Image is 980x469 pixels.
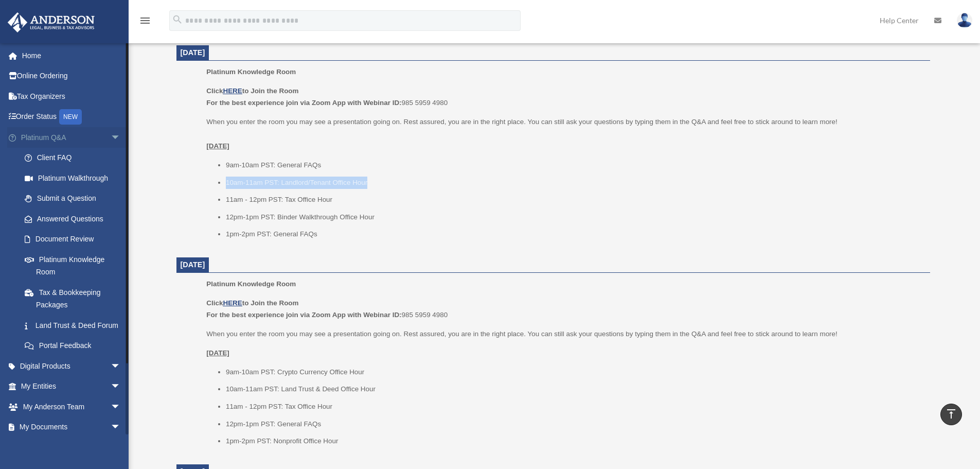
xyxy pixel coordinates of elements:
b: Click to Join the Room [206,299,298,307]
i: vertical_align_top [945,408,957,420]
li: 1pm-2pm PST: Nonprofit Office Hour [226,435,923,447]
a: Submit a Question [14,188,136,209]
li: 11am - 12pm PST: Tax Office Hour [226,194,923,206]
b: For the best experience join via Zoom App with Webinar ID: [206,99,401,107]
img: User Pic [957,13,972,28]
b: For the best experience join via Zoom App with Webinar ID: [206,311,401,319]
a: Tax & Bookkeeping Packages [14,282,136,315]
a: Platinum Knowledge Room [14,249,131,282]
span: arrow_drop_down [111,417,131,438]
a: My Anderson Teamarrow_drop_down [7,396,136,417]
li: 10am-11am PST: Land Trust & Deed Office Hour [226,383,923,395]
a: Client FAQ [14,148,136,168]
span: arrow_drop_down [111,356,131,377]
span: arrow_drop_down [111,376,131,397]
p: 985 5959 4980 [206,297,922,321]
li: 9am-10am PST: General FAQs [226,159,923,171]
p: When you enter the room you may see a presentation going on. Rest assured, you are in the right p... [206,328,922,340]
a: Online Ordering [7,66,136,86]
a: Land Trust & Deed Forum [14,315,136,336]
a: Digital Productsarrow_drop_down [7,356,136,376]
li: 11am - 12pm PST: Tax Office Hour [226,401,923,413]
a: Order StatusNEW [7,107,136,128]
li: 9am-10am PST: Crypto Currency Office Hour [226,366,923,378]
span: [DATE] [181,48,205,57]
p: When you enter the room you may see a presentation going on. Rest assured, you are in the right p... [206,116,922,152]
a: Platinum Walkthrough [14,168,136,188]
u: [DATE] [206,142,229,150]
i: search [172,14,183,25]
a: My Documentsarrow_drop_down [7,417,136,438]
div: NEW [59,109,82,125]
img: Anderson Advisors Platinum Portal [5,12,98,32]
li: 1pm-2pm PST: General FAQs [226,228,923,240]
span: arrow_drop_down [111,396,131,418]
a: Answered Questions [14,209,136,229]
b: Click to Join the Room [206,87,298,95]
li: 12pm-1pm PST: Binder Walkthrough Office Hour [226,211,923,223]
li: 12pm-1pm PST: General FAQs [226,418,923,430]
a: Portal Feedback [14,336,136,356]
p: 985 5959 4980 [206,85,922,109]
a: My Entitiesarrow_drop_down [7,376,136,397]
a: HERE [223,299,242,307]
a: HERE [223,87,242,95]
span: Platinum Knowledge Room [206,68,296,76]
u: [DATE] [206,349,229,357]
span: [DATE] [181,260,205,269]
a: menu [139,18,151,27]
li: 10am-11am PST: Landlord/Tenant Office Hour [226,177,923,189]
span: arrow_drop_down [111,127,131,148]
a: vertical_align_top [940,404,962,425]
i: menu [139,14,151,27]
span: Platinum Knowledge Room [206,280,296,288]
a: Platinum Q&Aarrow_drop_down [7,127,136,148]
a: Tax Organizers [7,86,136,107]
a: Document Review [14,229,136,250]
a: Home [7,45,136,66]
